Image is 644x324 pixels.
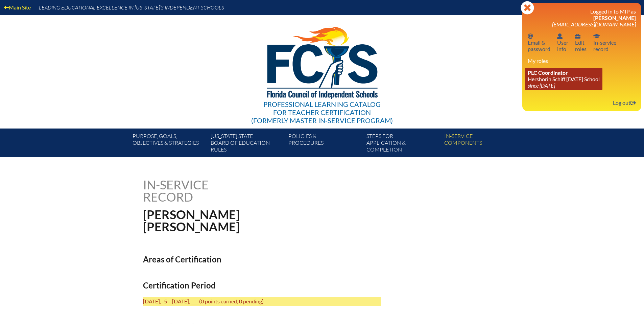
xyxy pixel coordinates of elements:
a: Policies &Procedures [286,131,363,157]
a: In-servicecomponents [442,131,519,157]
span: [PERSON_NAME] [593,15,636,21]
a: [US_STATE] StateBoard of Education rules [208,131,286,157]
a: In-service recordIn-servicerecord [591,31,619,53]
a: Email passwordEmail &password [525,31,553,53]
svg: Log out [630,100,636,106]
div: Professional Learning Catalog (formerly Master In-service Program) [251,100,393,124]
h2: Certification Period [143,280,381,290]
h3: Logged in to MIP as [528,8,636,27]
p: [DATE], -5 – [DATE], ____ [143,297,381,306]
svg: Close [521,1,534,15]
svg: In-service record [593,33,600,39]
span: [EMAIL_ADDRESS][DOMAIN_NAME] [552,21,636,27]
a: User infoUserinfo [554,31,571,53]
a: User infoEditroles [572,31,589,53]
a: Professional Learning Catalog for Teacher Certification(formerly Master In-service Program) [248,14,396,126]
svg: Email password [528,33,533,39]
img: FCISlogo221.eps [252,15,392,107]
a: Main Site [1,3,33,12]
svg: User info [575,33,580,39]
h1: In-service record [143,179,279,203]
span: PLC Coordinator [528,69,568,76]
h3: My roles [528,57,636,64]
span: for Teacher Certification [273,108,371,116]
h1: [PERSON_NAME] [PERSON_NAME] [143,208,365,233]
svg: User info [557,33,563,39]
span: (0 points earned, 0 pending) [199,298,264,304]
a: Steps forapplication & completion [364,131,442,157]
h2: Areas of Certification [143,254,381,264]
a: PLC Coordinator ​Hershorin Schiff [DATE] School since [DATE] [525,68,602,90]
i: since [DATE] [528,82,555,89]
a: Purpose, goals,objectives & strategies [130,131,208,157]
a: Log outLog out [610,98,639,107]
